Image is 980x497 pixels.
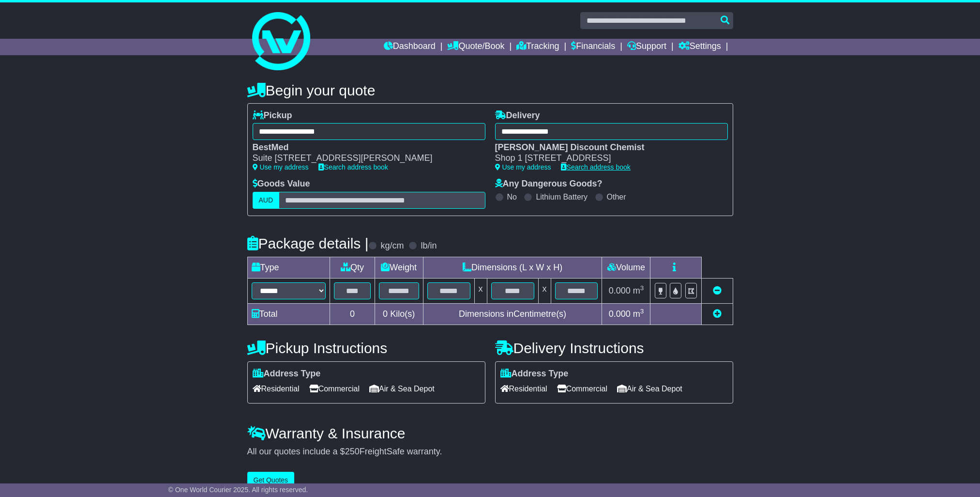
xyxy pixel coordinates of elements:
td: x [538,278,551,303]
span: 0 [383,309,388,319]
label: Pickup [253,110,292,121]
label: Address Type [253,369,321,379]
a: Search address book [318,163,388,171]
div: [PERSON_NAME] Discount Chemist [495,142,718,153]
td: Type [247,257,330,278]
td: Weight [375,257,423,278]
div: All our quotes include a $ FreightSafe warranty. [247,447,733,457]
a: Settings [678,39,721,55]
span: 0.000 [609,286,631,295]
span: Residential [500,381,547,396]
a: Use my address [253,163,309,171]
div: Shop 1 [STREET_ADDRESS] [495,153,718,164]
span: Air & Sea Depot [369,381,435,396]
a: Search address book [561,163,631,171]
td: Kilo(s) [375,303,423,325]
span: Residential [253,381,300,396]
span: 250 [345,447,360,456]
span: Commercial [557,381,607,396]
div: Suite [STREET_ADDRESS][PERSON_NAME] [253,153,476,164]
label: lb/in [421,241,437,251]
button: Get Quotes [247,472,295,489]
span: 0.000 [609,309,631,319]
div: BestMed [253,142,476,153]
a: Add new item [713,309,722,319]
h4: Delivery Instructions [495,340,733,356]
td: Dimensions (L x W x H) [423,257,602,278]
a: Dashboard [384,39,436,55]
td: Dimensions in Centimetre(s) [423,303,602,325]
a: Financials [571,39,615,55]
span: Commercial [309,381,360,396]
label: Delivery [495,110,540,121]
label: Lithium Battery [536,192,588,202]
sup: 3 [640,308,644,315]
td: 0 [330,303,375,325]
h4: Warranty & Insurance [247,425,733,441]
label: Address Type [500,369,569,379]
span: © One World Courier 2025. All rights reserved. [168,486,308,494]
span: m [633,309,644,319]
label: AUD [253,192,280,209]
span: m [633,286,644,295]
label: kg/cm [380,241,404,251]
td: Volume [602,257,650,278]
a: Support [627,39,666,55]
h4: Package details | [247,235,369,251]
label: Any Dangerous Goods? [495,179,603,189]
span: Air & Sea Depot [617,381,682,396]
label: Goods Value [253,179,310,189]
label: No [507,192,517,202]
h4: Begin your quote [247,82,733,98]
td: Total [247,303,330,325]
a: Tracking [516,39,559,55]
a: Use my address [495,163,551,171]
sup: 3 [640,284,644,292]
label: Other [607,192,626,202]
a: Quote/Book [447,39,504,55]
td: Qty [330,257,375,278]
a: Remove this item [713,286,722,295]
h4: Pickup Instructions [247,340,485,356]
td: x [474,278,487,303]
